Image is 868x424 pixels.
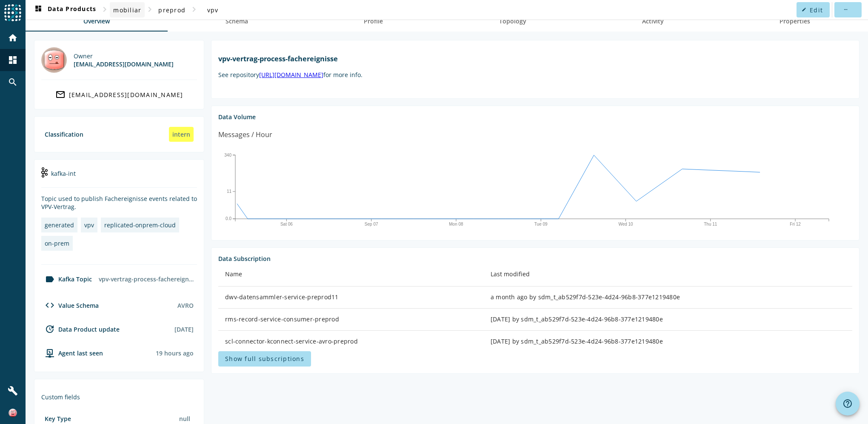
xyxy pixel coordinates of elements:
button: mobiliar [110,2,145,17]
span: Data Products [33,5,96,15]
div: kafka-int [41,166,197,188]
img: 83f4ce1d17f47f21ebfbce80c7408106 [9,409,17,417]
mat-icon: code [45,300,55,310]
a: [EMAIL_ADDRESS][DOMAIN_NAME] [41,87,197,102]
span: Topology [499,18,526,24]
div: intern [169,127,194,142]
div: Data Subscription [218,255,852,263]
mat-icon: chevron_right [145,4,155,14]
mat-icon: dashboard [8,55,18,65]
button: Show full subscriptions [218,351,311,367]
text: Tue 09 [534,222,548,226]
button: Edit [797,2,830,17]
div: Topic used to publish Fachereignisse events related to VPV-Vertrag. [41,195,197,211]
mat-icon: search [8,77,18,87]
text: Sep 07 [365,222,378,226]
span: preprod [158,6,186,14]
mat-icon: update [45,324,55,334]
img: nova@mobi.ch [41,47,67,73]
mat-icon: edit [802,7,806,12]
mat-icon: chevron_right [100,4,110,14]
th: Name [218,263,484,286]
mat-icon: more_horiz [843,7,848,12]
div: [EMAIL_ADDRESS][DOMAIN_NAME] [74,60,174,68]
div: Data Volume [218,113,852,121]
div: AVRO [177,301,194,309]
div: Value Schema [41,300,99,310]
div: generated [45,221,74,229]
div: Key Type [45,415,71,423]
div: Owner [74,52,174,60]
th: Last modified [484,263,852,286]
h1: vpv-vertrag-process-fachereignisse [218,54,852,63]
mat-icon: dashboard [33,5,43,15]
div: Data Product update [41,324,120,334]
text: 11 [227,189,232,194]
text: Fri 12 [790,222,801,226]
mat-icon: home [8,33,18,43]
text: Sat 06 [280,222,293,226]
div: Messages / Hour [218,129,272,140]
a: [URL][DOMAIN_NAME] [259,71,323,79]
p: See repository for more info. [218,71,852,79]
div: replicated-onprem-cloud [104,221,176,229]
mat-icon: label [45,274,55,284]
mat-icon: build [8,386,18,396]
div: dwv-datensammler-service-preprod11 [225,293,477,301]
span: Properties [779,18,810,24]
button: Data Products [30,2,100,17]
span: vpv [207,6,219,14]
div: Classification [45,130,83,138]
mat-icon: mail_outline [55,89,66,100]
img: spoud-logo.svg [4,4,21,21]
text: 0.0 [226,216,231,221]
div: vpv-vertrag-process-fachereignisse-preprod [95,272,197,286]
td: [DATE] by sdm_t_ab529f7d-523e-4d24-96b8-377e1219480e [484,331,852,353]
td: [DATE] by sdm_t_ab529f7d-523e-4d24-96b8-377e1219480e [484,309,852,331]
span: Show full subscriptions [225,355,304,363]
button: preprod [155,2,189,17]
text: Mon 08 [449,222,463,226]
div: Kafka Topic [41,274,92,284]
div: rms-record-service-consumer-preprod [225,315,477,324]
div: [EMAIL_ADDRESS][DOMAIN_NAME] [69,91,183,99]
div: vpv [84,221,94,229]
span: Schema [226,18,248,24]
mat-icon: chevron_right [189,4,199,14]
span: Activity [642,18,664,24]
div: on-prem [45,239,69,247]
text: Wed 10 [618,222,633,226]
text: Thu 11 [704,222,717,226]
span: Profile [364,18,383,24]
div: agent-env-preprod [41,348,103,358]
div: scl-connector-kconnect-service-avro-preprod [225,337,477,346]
span: Edit [810,6,823,14]
text: 340 [224,152,231,157]
img: kafka-int [41,167,48,178]
div: Custom fields [41,393,197,401]
mat-icon: help_outline [842,398,853,409]
button: vpv [199,2,226,17]
div: Agents typically reports every 15min to 1h [156,349,194,357]
div: [DATE] [174,325,194,333]
td: a month ago by sdm_t_ab529f7d-523e-4d24-96b8-377e1219480e [484,286,852,309]
span: Overview [83,18,110,24]
span: mobiliar [113,6,141,14]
